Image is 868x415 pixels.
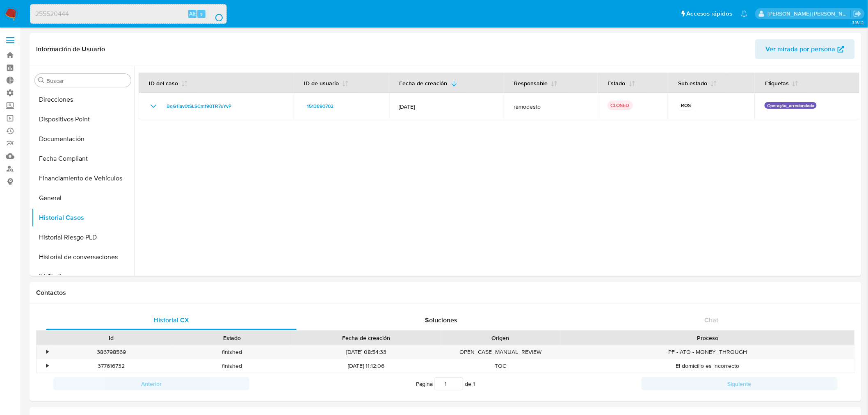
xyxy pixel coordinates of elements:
[566,334,849,342] div: Proceso
[768,10,851,18] p: mercedes.medrano@mercadolibre.com
[46,77,128,84] input: Buscar
[32,109,134,129] button: Dispositivos Point
[416,377,475,390] span: Página de
[53,377,249,390] button: Anterior
[766,39,836,59] span: Ver mirada por persona
[171,345,292,359] div: finished
[30,9,226,19] input: Buscar usuario o caso...
[32,208,134,228] button: Historial Casos
[440,359,561,373] div: TOC
[46,362,48,370] div: •
[36,289,855,297] h1: Contactos
[440,345,561,359] div: OPEN_CASE_MANUAL_REVIEW
[32,247,134,267] button: Historial de conversaciones
[177,334,286,342] div: Estado
[46,348,48,356] div: •
[705,315,719,325] span: Chat
[36,45,105,53] h1: Información de Usuario
[51,345,171,359] div: 386798569
[57,334,166,342] div: Id
[32,169,134,188] button: Financiamiento de Vehículos
[425,315,458,325] span: Soluciones
[51,359,171,373] div: 377616732
[561,359,854,373] div: El domicilio es incorrecto
[32,188,134,208] button: General
[741,10,748,17] a: Notificaciones
[32,129,134,149] button: Documentación
[292,345,440,359] div: [DATE] 08:54:33
[473,380,475,388] span: 1
[153,315,189,325] span: Historial CX
[32,267,134,287] button: IV Challenges
[189,10,196,18] span: Alt
[687,9,733,18] span: Accesos rápidos
[755,39,855,59] button: Ver mirada por persona
[32,149,134,169] button: Fecha Compliant
[446,334,555,342] div: Origen
[32,228,134,247] button: Historial Riesgo PLD
[207,8,224,20] button: search-icon
[298,334,434,342] div: Fecha de creación
[200,10,203,18] span: s
[38,77,45,84] button: Buscar
[32,90,134,109] button: Direcciones
[853,9,862,18] a: Salir
[171,359,292,373] div: finished
[561,345,854,359] div: PF - ATO - MONEY_THROUGH
[642,377,838,390] button: Siguiente
[292,359,440,373] div: [DATE] 11:12:06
